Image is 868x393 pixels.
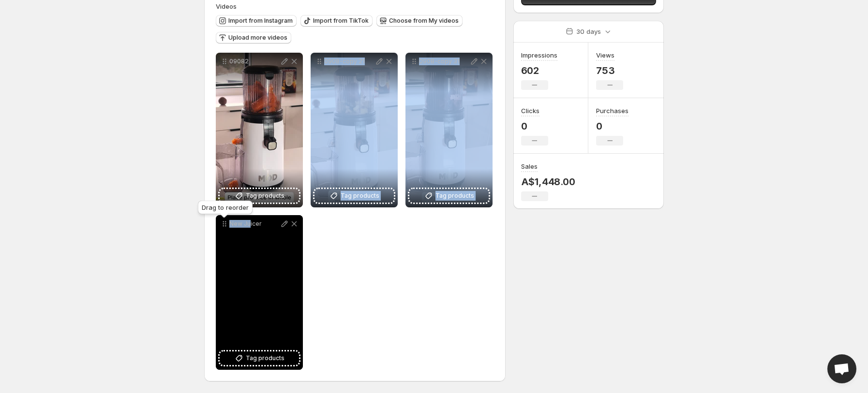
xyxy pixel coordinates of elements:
button: Import from Instagram [216,15,297,27]
button: Upload more videos [216,32,291,44]
h3: Views [596,50,614,60]
p: 0908-copy 31 [419,58,469,65]
p: 30 days [576,27,601,36]
span: Tag products [246,353,284,363]
span: Import from TikTok [313,17,369,25]
span: Tag products [341,191,379,201]
p: 0 [596,120,629,132]
button: Tag products [220,351,299,365]
p: 753 [596,65,623,76]
div: 0908-copy 21Tag products [311,53,398,207]
span: Videos [216,2,237,10]
button: Tag products [314,189,394,203]
button: Tag products [409,189,489,203]
span: Import from Instagram [228,17,293,25]
button: Import from TikTok [300,15,373,27]
span: Tag products [435,191,474,201]
p: New Juicer [229,220,280,228]
span: Upload more videos [228,34,287,42]
div: Open chat [827,354,856,383]
h3: Impressions [521,50,557,60]
div: 09082Tag products [216,53,303,207]
h3: Sales [521,161,538,171]
button: Choose from My videos [376,15,463,27]
div: New JuicerTag products [216,215,303,370]
p: 602 [521,65,557,76]
p: 0 [521,120,548,132]
p: A$1,448.00 [521,176,575,188]
span: Tag products [246,191,284,201]
div: 0908-copy 31Tag products [405,53,493,207]
h3: Purchases [596,106,629,116]
h3: Clicks [521,106,539,116]
p: 0908-copy 21 [324,58,374,65]
span: Choose from My videos [389,17,459,25]
button: Tag products [220,189,299,203]
p: 09082 [229,58,280,65]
